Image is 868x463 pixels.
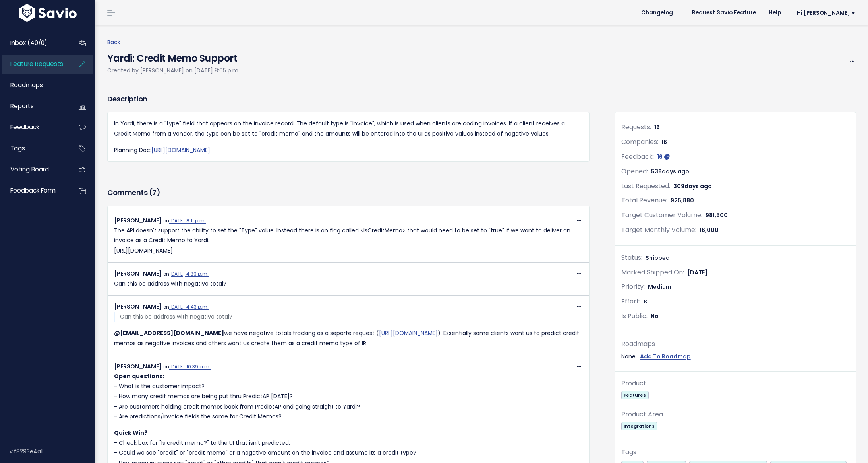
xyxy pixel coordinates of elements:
a: [DATE] 4:43 p.m. [169,304,209,310]
span: Last Requested: [621,181,670,191]
a: Inbox (40/0) [2,34,66,52]
span: David Stifter [114,329,224,337]
span: Target Monthly Volume: [621,225,696,234]
a: Hi [PERSON_NAME] [787,7,862,19]
span: [PERSON_NAME] [114,303,162,311]
span: Priority: [621,282,645,291]
a: 16 [657,153,670,161]
span: Total Revenue: [621,196,667,205]
div: Roadmaps [621,338,849,350]
a: [URL][DOMAIN_NAME] [151,146,210,154]
span: Status: [621,253,642,262]
span: Requests: [621,123,651,132]
span: Feedback form [10,186,56,195]
span: [PERSON_NAME] [114,270,162,278]
span: 925,880 [671,196,694,204]
span: Inbox (40/0) [10,39,47,47]
span: Shipped [646,254,670,262]
span: [DATE] [687,268,708,276]
h3: Description [107,93,590,105]
span: Feature Requests [10,60,63,68]
a: Roadmaps [2,76,66,94]
a: [URL][DOMAIN_NAME] [379,329,438,337]
span: Medium [648,283,671,291]
a: Help [762,7,787,19]
p: - What is the customer impact? - How many credit memos are being put thru PredictAP [DATE]? - Are... [114,372,583,422]
span: Integrations [621,422,657,430]
span: 16,000 [700,226,719,234]
div: Product [621,378,849,389]
div: Product Area [621,409,849,420]
span: 16 [661,138,667,146]
a: Add To Roadmap [640,352,691,362]
span: days ago [684,182,712,190]
span: Created by [PERSON_NAME] on [DATE] 8:05 p.m. [107,66,240,74]
h3: Comments ( ) [107,187,590,198]
span: 7 [152,187,157,197]
span: on [163,304,209,310]
a: Tags [2,139,66,158]
a: Back [107,38,120,46]
a: Feature Requests [2,55,66,73]
span: [PERSON_NAME] [114,216,162,224]
p: Can this be address with negative total? [120,312,583,322]
span: 981,500 [706,211,728,219]
span: No [651,312,659,320]
a: [DATE] 4:39 p.m. [169,271,209,277]
span: 16 [654,123,660,131]
span: days ago [662,167,689,175]
span: Feedback [10,123,39,131]
a: [DATE] 8:11 p.m. [169,218,206,224]
span: Changelog [641,10,673,16]
span: on [163,364,211,370]
span: Reports [10,102,34,110]
span: 16 [657,153,663,161]
p: Can this be address with negative total? [114,279,583,289]
span: Marked Shipped On: [621,268,684,277]
span: [PERSON_NAME] [114,362,162,370]
p: In Yardi, there is a "type" field that appears on the invoice record. The default type is "Invoic... [114,119,583,138]
span: Hi [PERSON_NAME] [797,10,855,16]
span: 538 [651,167,689,175]
span: on [163,218,206,224]
strong: Quick Win? [114,429,147,437]
span: Tags [10,144,25,152]
span: Feedback: [621,152,654,161]
strong: Open questions: [114,372,164,380]
span: 309 [673,182,712,190]
span: S [644,298,647,305]
span: Companies: [621,137,658,146]
span: Opened: [621,167,648,176]
div: v.f8293e4a1 [10,441,95,462]
a: Reports [2,97,66,115]
a: Feedback [2,118,66,136]
p: Planning Doc: [114,145,583,155]
a: Voting Board [2,160,66,179]
a: Request Savio Feature [686,7,762,19]
span: Features [621,391,649,399]
span: on [163,271,209,277]
div: Tags [621,447,849,458]
h4: Yardi: Credit Memo Support [107,47,240,66]
span: Target Customer Volume: [621,210,702,220]
a: Feedback form [2,181,66,200]
span: Is Public: [621,311,648,321]
div: None. [621,352,849,362]
span: Roadmaps [10,81,43,89]
span: Effort: [621,297,640,306]
img: logo-white.9d6f32f41409.svg [17,4,79,22]
span: Voting Board [10,165,49,173]
p: we have negative totals tracking as a separte request ( ). Essentially some clients want us to pr... [114,328,583,348]
p: The API doesn't support the ability to set the "Type" value. Instead there is an flag called <IsC... [114,226,583,256]
a: [DATE] 10:39 a.m. [169,364,211,370]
